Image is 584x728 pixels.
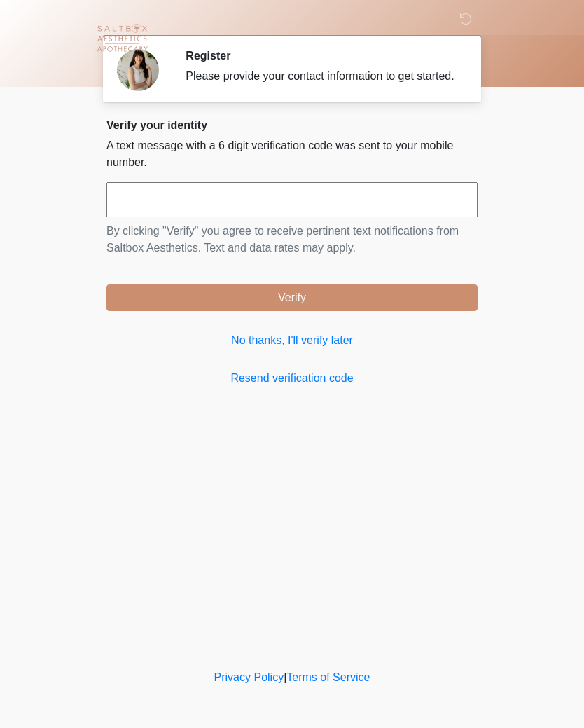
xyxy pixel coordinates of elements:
[286,671,370,683] a: Terms of Service
[92,11,152,70] img: Saltbox Aesthetics Logo
[106,118,478,132] h2: Verify your identity
[106,370,478,387] a: Resend verification code
[106,137,478,171] p: A text message with a 6 digit verification code was sent to your mobile number.
[106,284,478,311] button: Verify
[106,223,478,256] p: By clicking "Verify" you agree to receive pertinent text notifications from Saltbox Aesthetics. T...
[106,332,478,349] a: No thanks, I'll verify later
[214,671,284,683] a: Privacy Policy
[284,671,286,683] a: |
